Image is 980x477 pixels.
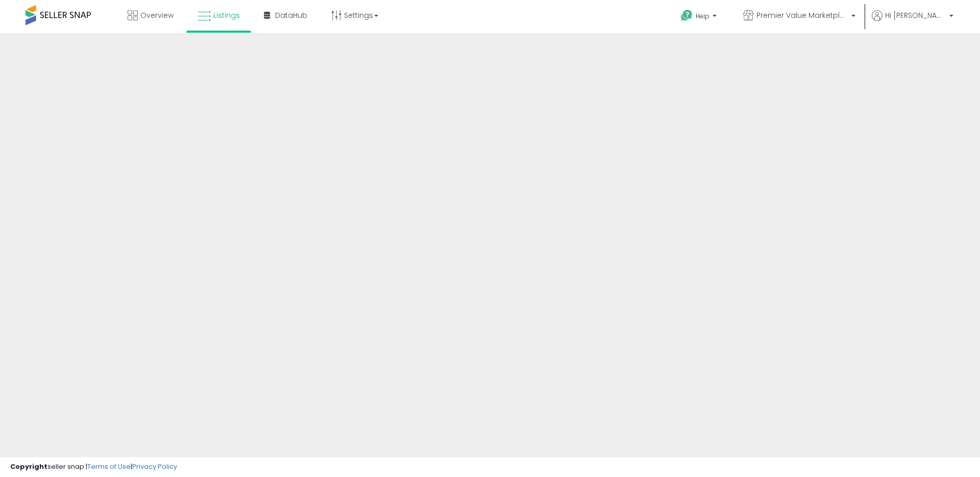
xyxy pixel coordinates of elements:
[140,10,174,20] span: Overview
[885,10,946,20] span: Hi [PERSON_NAME]
[673,2,727,33] a: Help
[872,10,953,33] a: Hi [PERSON_NAME]
[213,10,240,20] span: Listings
[756,10,848,20] span: Premier Value Marketplace LLC
[275,10,307,20] span: DataHub
[696,12,709,20] span: Help
[680,9,693,22] i: Get Help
